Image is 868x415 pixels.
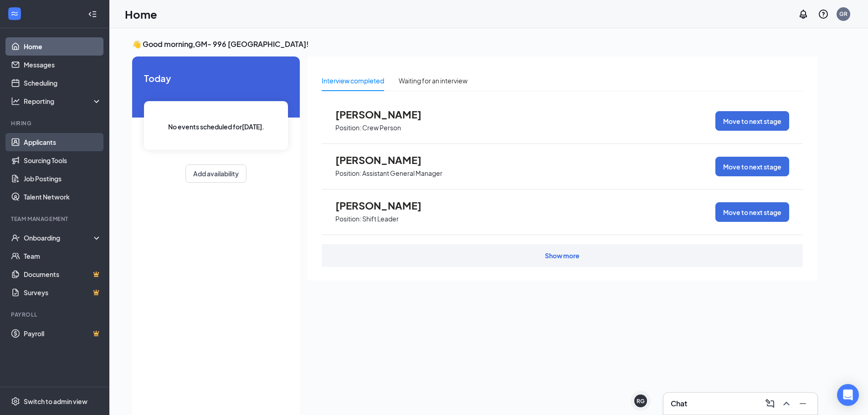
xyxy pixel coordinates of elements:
div: GR [839,10,847,18]
div: Open Intercom Messenger [837,384,859,406]
h1: Home [125,6,157,22]
a: Sourcing Tools [24,151,102,169]
div: Show more [545,251,580,260]
div: Team Management [11,215,100,223]
p: Position: [335,215,361,223]
a: Talent Network [24,188,102,206]
a: Team [24,247,102,265]
a: Job Postings [24,169,102,188]
svg: WorkstreamLogo [10,9,19,18]
a: SurveysCrown [24,283,102,302]
div: Reporting [24,97,102,106]
a: Home [24,37,102,56]
a: Messages [24,56,102,74]
a: PayrollCrown [24,324,102,343]
div: RG [637,397,645,405]
div: Switch to admin view [24,397,87,406]
p: Shift Leader [362,215,399,223]
svg: Notifications [798,9,809,20]
button: ComposeMessage [763,396,777,411]
button: Move to next stage [715,111,789,131]
span: [PERSON_NAME] [335,154,436,166]
button: ChevronUp [779,396,794,411]
p: Position: [335,123,361,132]
svg: Minimize [797,398,808,409]
span: No events scheduled for [DATE] . [168,122,264,132]
svg: Collapse [88,10,97,19]
span: [PERSON_NAME] [335,108,436,120]
a: Scheduling [24,74,102,92]
svg: ComposeMessage [765,398,776,409]
div: Payroll [11,311,100,318]
p: Assistant General Manager [362,169,442,178]
a: Applicants [24,133,102,151]
span: [PERSON_NAME] [335,200,436,211]
button: Minimize [796,396,810,411]
svg: UserCheck [11,233,20,242]
svg: Analysis [11,97,20,106]
a: DocumentsCrown [24,265,102,283]
svg: ChevronUp [781,398,792,409]
div: Waiting for an interview [399,76,467,86]
h3: Chat [671,399,687,409]
svg: QuestionInfo [818,9,829,20]
button: Add availability [185,164,247,183]
span: Today [144,71,288,85]
div: Hiring [11,119,100,127]
button: Move to next stage [715,157,789,176]
svg: Settings [11,397,20,406]
p: Position: [335,169,361,178]
div: Onboarding [24,233,94,242]
p: Crew Person [362,123,401,132]
h3: 👋 Good morning, GM- 996 [GEOGRAPHIC_DATA] ! [132,39,817,49]
div: Interview completed [322,76,384,86]
button: Move to next stage [715,202,789,222]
